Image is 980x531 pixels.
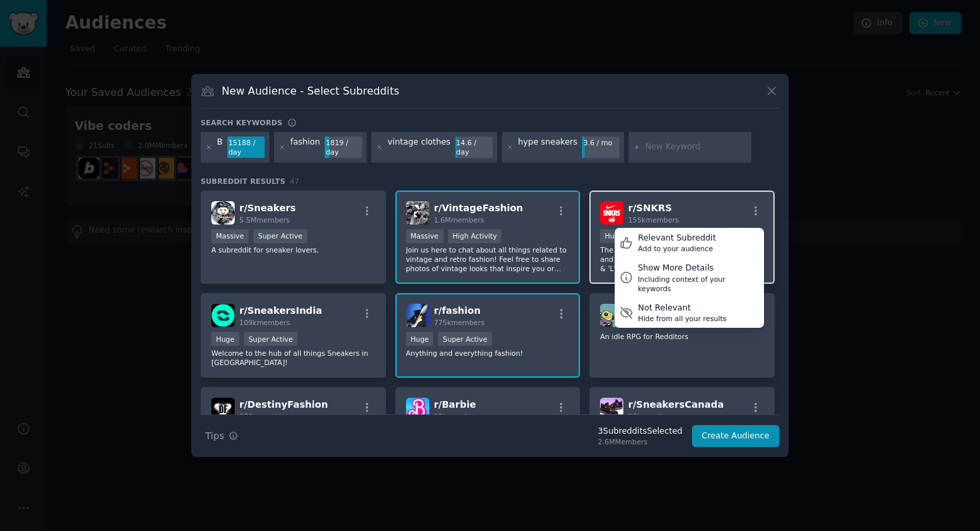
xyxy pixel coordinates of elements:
div: Relevant Subreddit [638,233,716,245]
p: The unofficial subreddit for SNKRS - Learn tips and tricks, ask questions and post your 'W's' & '... [600,245,764,273]
div: Add to your audience [638,244,716,253]
div: Super Active [253,229,307,243]
div: hype sneakers [518,137,577,158]
span: r/ SneakersIndia [239,305,322,316]
h3: New Audience - Select Subreddits [222,84,399,98]
img: DestinyFashion [211,398,235,421]
div: vintage clothes [388,137,451,158]
div: Huge [406,332,434,346]
img: Barbie [406,398,429,421]
span: 5.5M members [239,216,290,224]
p: An idle RPG for Redditors [600,332,764,341]
span: r/ SNKRS [628,203,672,213]
div: Including context of your keywords [638,274,759,293]
div: B [217,137,223,158]
img: SneakersCanada [600,398,623,421]
span: r/ Sneakers [239,203,296,213]
p: Welcome to the hub of all things Sneakers in [GEOGRAPHIC_DATA]! [211,348,375,367]
img: VintageFashion [406,201,429,225]
span: 85k members [434,412,480,420]
span: 38k members [628,412,674,420]
img: SwordAndSupperGame [600,304,623,327]
input: New Keyword [645,141,747,153]
div: Massive [211,229,249,243]
span: r/ Barbie [434,399,476,410]
span: 1.6M members [434,216,485,224]
div: High Activity [448,229,502,243]
div: Super Active [438,332,492,346]
p: A subreddit for sneaker lovers. [211,245,375,255]
div: Hide from all your results [638,314,727,323]
div: 1819 / day [325,137,362,158]
span: Subreddit Results [201,177,285,186]
span: r/ VintageFashion [434,203,523,213]
div: 3.6 / mo [582,137,619,149]
button: Create Audience [692,425,780,448]
h3: Search keywords [201,118,283,127]
span: 47 [290,177,299,185]
p: Anything and everything fashion! [406,348,570,358]
span: Tips [205,429,224,443]
div: Show More Details [638,263,759,274]
div: Huge [600,229,628,243]
div: Not Relevant [638,302,727,314]
div: fashion [290,137,320,158]
img: SNKRS [600,201,623,225]
span: r/ SneakersCanada [628,399,723,410]
div: 3 Subreddit s Selected [598,426,683,438]
span: r/ fashion [434,305,481,316]
div: Super Active [244,332,298,346]
span: 109k members [239,318,290,326]
img: SneakersIndia [211,304,235,327]
div: Huge [211,332,239,346]
button: Tips [201,424,243,448]
img: fashion [406,304,429,327]
div: 2.6M Members [598,437,683,446]
span: r/ DestinyFashion [239,399,328,410]
div: 14.6 / day [455,137,493,158]
span: 279k members [239,412,290,420]
span: 775k members [434,318,485,326]
p: Join us here to chat about all things related to vintage and retro fashion! Feel free to share ph... [406,245,570,273]
div: 15188 / day [227,137,265,158]
div: Massive [406,229,443,243]
img: Sneakers [211,201,235,225]
span: 155k members [628,216,679,224]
